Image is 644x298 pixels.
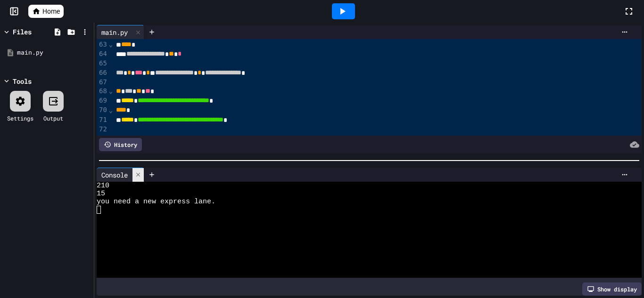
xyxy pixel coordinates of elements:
[97,170,132,180] div: Console
[13,76,32,86] div: Tools
[97,78,108,87] div: 67
[17,48,91,57] div: main.py
[13,27,32,37] div: Files
[97,25,144,39] div: main.py
[97,115,108,125] div: 71
[97,96,108,105] div: 69
[97,125,108,134] div: 72
[97,105,108,115] div: 70
[108,106,113,114] span: Fold line
[582,282,642,296] div: Show display
[28,5,64,18] a: Home
[97,87,108,96] div: 68
[99,138,142,151] div: History
[43,114,63,122] div: Output
[97,68,108,78] div: 66
[108,40,113,48] span: Fold line
[97,49,108,59] div: 64
[97,190,105,198] span: 15
[7,114,33,122] div: Settings
[42,7,60,16] span: Home
[97,59,108,68] div: 65
[97,182,109,190] span: 210
[97,27,132,37] div: main.py
[97,168,144,182] div: Console
[97,40,108,49] div: 63
[108,87,113,95] span: Fold line
[97,198,215,206] span: you need a new express lane.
